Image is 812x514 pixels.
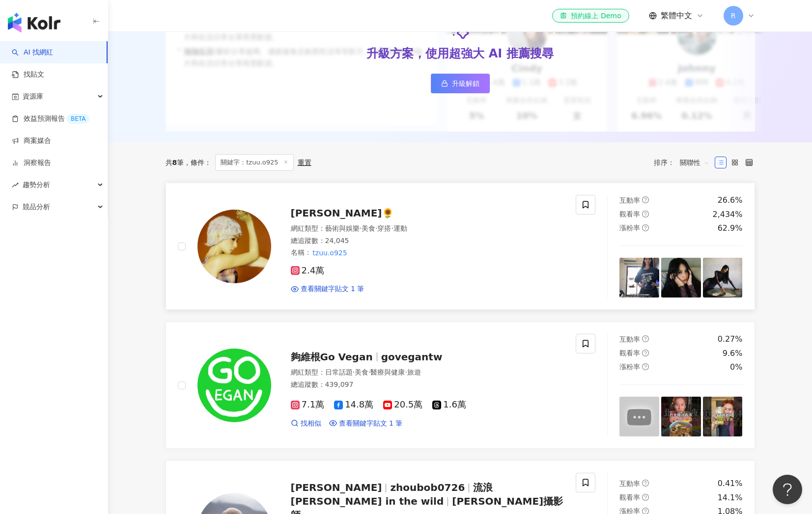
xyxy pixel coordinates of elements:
span: [PERSON_NAME] [291,482,382,493]
span: 查看關鍵字貼文 1 筆 [301,284,364,294]
span: question-circle [642,494,649,501]
span: 7.1萬 [291,400,325,410]
span: 互動率 [619,335,640,343]
a: KOL Avatar夠維根Go Vegangovegantw網紅類型：日常話題·美食·醫療與健康·旅遊總追蹤數：439,0977.1萬14.8萬20.5萬1.6萬找相似查看關鍵字貼文 1 筆互動... [166,322,755,449]
span: 資源庫 [23,85,43,108]
div: 升級方案，使用超強大 AI 推薦搜尋 [366,46,553,62]
div: 2,434% [712,209,742,220]
span: · [368,368,370,376]
img: logo [8,13,60,32]
div: 0.27% [718,334,743,345]
span: 觀看率 [619,493,640,501]
span: 觀看率 [619,349,640,357]
span: 旅遊 [407,368,421,376]
span: 互動率 [619,480,640,487]
span: [PERSON_NAME]🌻 [291,207,394,219]
div: 重置 [298,159,311,166]
span: 1.6萬 [432,400,466,410]
span: 觀看率 [619,210,640,218]
mark: tzuu.o925 [311,247,349,258]
span: question-circle [642,363,649,370]
span: R [731,10,736,21]
span: 漲粉率 [619,224,640,232]
span: 升級解鎖 [452,80,479,87]
span: 穿搭 [377,224,391,232]
a: 找貼文 [12,70,44,80]
div: 62.9% [718,223,743,234]
span: 查看關鍵字貼文 1 筆 [339,419,403,429]
span: 藝術與娛樂 [325,224,360,232]
div: 總追蹤數 ： 24,045 [291,236,564,246]
span: question-circle [642,350,649,356]
div: 預約線上 Demo [560,11,621,21]
a: 洞察報告 [12,158,51,168]
img: post-image [661,397,701,436]
span: · [391,224,393,232]
span: · [353,368,355,376]
span: 關鍵字：tzuu.o925 [215,154,293,171]
iframe: Help Scout Beacon - Open [773,475,802,504]
span: question-circle [642,224,649,231]
img: post-image [661,258,701,298]
div: 9.6% [723,348,743,359]
span: 運動 [393,224,407,232]
span: 2.4萬 [291,266,325,276]
a: 查看關鍵字貼文 1 筆 [291,284,364,294]
div: 0.41% [718,478,743,489]
img: KOL Avatar [197,210,271,283]
span: 條件 ： [184,159,211,166]
span: question-circle [642,480,649,487]
span: 20.5萬 [383,400,422,410]
img: KOL Avatar [197,349,271,422]
span: question-circle [642,335,649,342]
div: 共 筆 [166,159,184,166]
span: · [405,368,407,376]
img: post-image [703,397,743,436]
span: 繁體中文 [661,10,692,21]
span: 關聯性 [680,155,709,170]
span: 名稱 ： [291,247,349,258]
img: post-image [619,397,659,436]
span: rise [12,182,19,189]
div: 網紅類型 ： [291,368,564,378]
img: post-image [703,258,743,298]
img: post-image [619,258,659,298]
a: 升級解鎖 [431,74,490,93]
span: 美食 [362,224,375,232]
a: 預約線上 Demo [552,9,629,23]
a: 效益預測報告BETA [12,114,89,124]
div: 總追蹤數 ： 439,097 [291,380,564,390]
a: searchAI 找網紅 [12,48,53,57]
span: 互動率 [619,196,640,204]
a: 查看關鍵字貼文 1 筆 [329,419,403,429]
span: 8 [172,159,177,166]
div: 排序： [654,155,715,170]
div: 26.6% [718,195,743,206]
span: 醫療與健康 [370,368,405,376]
span: 趨勢分析 [23,174,50,196]
span: 競品分析 [23,196,50,218]
span: · [375,224,377,232]
a: KOL Avatar[PERSON_NAME]🌻網紅類型：藝術與娛樂·美食·穿搭·運動總追蹤數：24,045名稱：tzuu.o9252.4萬查看關鍵字貼文 1 筆互動率question-circ... [166,183,755,310]
span: zhoubob0726 [390,482,465,493]
a: 找相似 [291,419,321,429]
span: govegantw [381,351,443,363]
span: · [360,224,362,232]
span: 14.8萬 [334,400,373,410]
span: question-circle [642,211,649,217]
div: 網紅類型 ： [291,224,564,234]
span: 夠維根Go Vegan [291,351,373,363]
a: 商案媒合 [12,136,51,146]
span: 漲粉率 [619,363,640,371]
span: 找相似 [301,419,321,429]
span: 美食 [355,368,368,376]
div: 14.1% [718,492,743,503]
div: 0% [730,362,742,373]
span: 日常話題 [325,368,353,376]
span: question-circle [642,196,649,203]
